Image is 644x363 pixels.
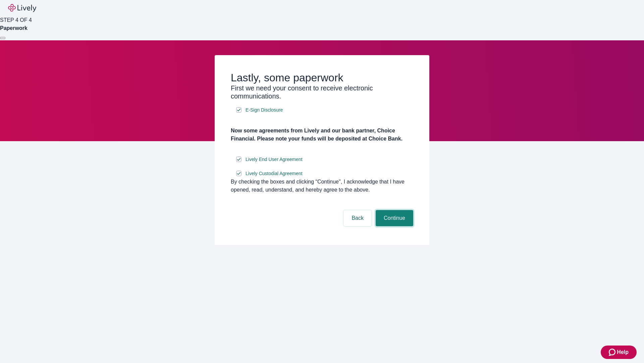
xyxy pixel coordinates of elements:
a: e-sign disclosure document [244,169,304,178]
span: Lively End User Agreement [246,156,303,163]
img: Lively [8,4,36,12]
a: e-sign disclosure document [244,106,284,114]
svg: Zendesk support icon [609,348,617,356]
div: By checking the boxes and clicking “Continue", I acknowledge that I have opened, read, understand... [231,178,413,194]
h2: Lastly, some paperwork [231,71,413,84]
span: E-Sign Disclosure [246,107,283,114]
a: e-sign disclosure document [244,155,304,164]
h3: First we need your consent to receive electronic communications. [231,84,413,100]
span: Help [617,348,629,356]
span: Lively Custodial Agreement [246,170,303,177]
button: Zendesk support iconHelp [601,346,637,359]
button: Back [343,210,372,226]
button: Continue [376,210,413,226]
h4: Now some agreements from Lively and our bank partner, Choice Financial. Please note your funds wi... [231,127,413,143]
